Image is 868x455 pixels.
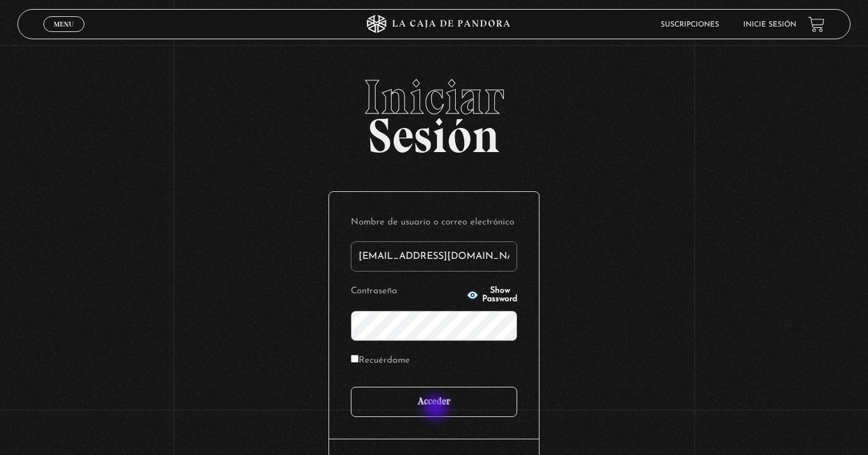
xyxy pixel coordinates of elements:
[17,73,851,150] h2: Sesión
[351,355,359,363] input: Recuérdame
[351,282,463,301] label: Contraseña
[50,31,78,39] span: Cerrar
[351,387,517,417] input: Acceder
[351,214,517,232] label: Nombre de usuario o correo electrónico
[661,21,719,28] a: Suscripciones
[808,16,825,33] a: View your shopping cart
[351,352,410,371] label: Recuérdame
[482,287,517,304] span: Show Password
[467,287,517,304] button: Show Password
[743,21,796,28] a: Inicie sesión
[17,73,851,121] span: Iniciar
[54,21,74,28] span: Menu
